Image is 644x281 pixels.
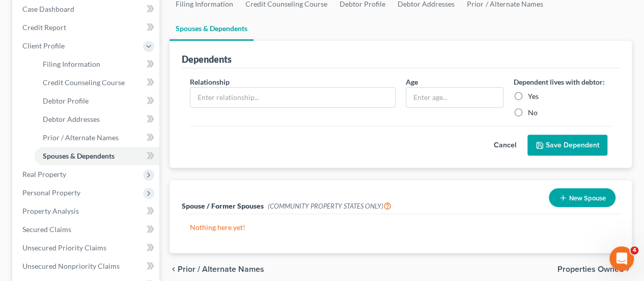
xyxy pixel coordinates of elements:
span: (COMMUNITY PROPERTY STATES ONLY) [268,202,391,210]
a: Credit Report [14,18,159,37]
button: Cancel [483,135,527,156]
span: Debtor Addresses [43,115,100,123]
input: Enter age... [406,88,503,107]
a: Filing Information [35,55,159,73]
label: Dependent lives with debtor: [514,76,605,87]
label: Yes [528,91,539,101]
a: Debtor Addresses [35,110,159,129]
a: Prior / Alternate Names [35,129,159,147]
button: New Spouse [549,188,615,207]
i: chevron_left [170,265,178,273]
label: No [528,108,538,118]
div: Dependents [182,53,232,65]
span: Unsecured Nonpriority Claims [22,262,120,270]
a: Unsecured Nonpriority Claims [14,257,159,275]
span: Credit Counseling Course [43,78,125,87]
span: 4 [630,246,638,254]
button: Save Dependent [527,135,607,156]
a: Debtor Profile [35,92,159,110]
a: Secured Claims [14,220,159,239]
button: chevron_left Prior / Alternate Names [170,265,264,273]
span: Relationship [190,78,230,86]
span: Debtor Profile [43,96,89,105]
span: Personal Property [22,188,80,197]
span: Real Property [22,170,66,178]
p: Nothing here yet! [190,222,611,233]
span: Prior / Alternate Names [43,133,119,142]
iframe: Intercom live chat [609,246,634,271]
span: Properties Owned [557,265,624,273]
button: Properties Owned chevron_right [557,265,632,273]
a: Property Analysis [14,202,159,220]
a: Spouses & Dependents [170,16,254,41]
span: Filing Information [43,60,100,68]
a: Unsecured Priority Claims [14,239,159,257]
span: Prior / Alternate Names [178,265,264,273]
input: Enter relationship... [190,88,395,107]
a: Credit Counseling Course [35,73,159,92]
span: Secured Claims [22,225,71,234]
span: Credit Report [22,23,66,32]
span: Property Analysis [22,207,79,215]
label: Age [406,76,418,87]
span: Client Profile [22,41,65,50]
span: Spouses & Dependents [43,151,115,160]
span: Case Dashboard [22,5,74,13]
span: Unsecured Priority Claims [22,243,106,252]
a: Spouses & Dependents [35,147,159,165]
span: Spouse / Former Spouses [182,201,264,210]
